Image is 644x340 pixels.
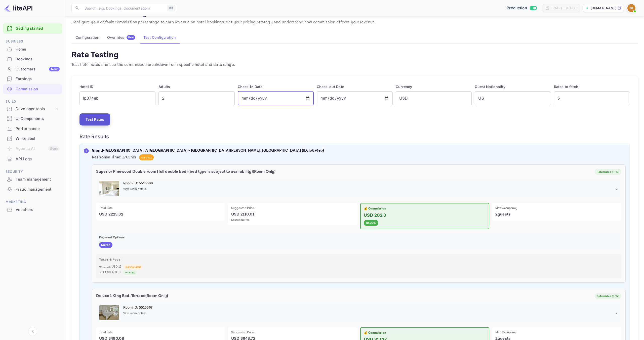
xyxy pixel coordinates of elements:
[71,50,235,60] h4: Rate Testing
[3,64,62,74] a: CustomersNew
[82,3,166,13] input: Search (e.g. bookings, documentation)
[124,265,143,269] span: not included
[158,84,234,89] p: Adults
[168,5,175,11] div: ⌘K
[591,6,616,10] p: [DOMAIN_NAME]
[16,47,60,52] div: Home
[79,91,155,105] input: e.g., lp1897
[79,113,110,125] button: Test Rates
[551,6,577,10] div: [DATE] — [DATE]
[3,169,62,175] span: Security
[3,54,62,64] a: Bookings
[71,19,638,25] p: Configure your default commission percentage to earn revenue on hotel bookings. Set your pricing ...
[99,211,222,218] p: USD 2225.32
[3,39,62,44] span: Business
[123,305,618,310] p: Room ID: 5515567
[3,23,62,34] div: Getting started
[99,270,618,275] p: • vat : USD 183.91
[99,206,222,210] p: Total Rate
[99,181,119,196] img: Room
[3,45,62,54] div: Home
[16,106,55,112] div: Developer tools
[3,175,62,184] a: Team management
[3,99,62,104] span: Build
[3,154,62,163] a: API Logs
[3,134,62,143] a: Whitelabel
[3,205,62,214] a: Vouchers
[238,84,314,89] p: Check-in Date
[3,54,62,64] div: Bookings
[3,134,62,144] div: Whitelabel
[99,243,112,247] span: Nuitee
[96,169,275,175] p: Superior Pinewood Double room (full double bed) (bed type is subject to availability) ( Room Only )
[3,185,62,194] a: Fraud management
[3,185,62,194] div: Fraud management
[28,327,37,336] button: Collapse navigation
[16,86,60,92] div: Commission
[71,8,638,18] p: Commission Management
[139,31,180,44] button: Test Configuration
[231,206,354,210] p: Suggested Price
[3,45,62,54] a: Home
[99,330,222,335] p: Total Rate
[16,177,60,182] div: Team management
[16,76,60,82] div: Earnings
[627,4,635,12] img: Eduardo Granados
[364,206,486,211] p: 💰 Commission
[71,62,235,68] p: Test hotel rates and see the commission breakdown for a specific hotel and date range.
[79,84,155,89] p: Hotel ID
[16,116,60,122] div: UI Components
[3,74,62,84] div: Earnings
[595,294,621,298] span: Refundable (RFN)
[3,199,62,205] span: Marketing
[317,84,393,89] p: Check-out Date
[123,271,137,274] span: included
[99,257,618,262] p: Taxes & Fees:
[595,170,621,174] span: Refundable (RFN)
[3,74,62,83] a: Earnings
[49,67,60,71] div: New
[123,187,618,191] div: View room details
[231,218,354,222] p: Source: Nuitee
[3,105,62,113] div: Developer tools
[16,136,60,142] div: Whitelabel
[92,155,121,160] strong: Response Time:
[495,206,618,210] p: Max Occupancy
[3,124,62,133] a: Performance
[71,31,103,44] button: Configuration
[92,148,626,154] p: Grand-[GEOGRAPHIC_DATA], A [GEOGRAPHIC_DATA] - [GEOGRAPHIC_DATA][PERSON_NAME], [GEOGRAPHIC_DATA] ...
[554,84,630,89] p: Rates to fetch
[79,134,630,140] h6: Rate Results
[396,91,472,105] input: USD
[92,154,626,160] p: 1765ms
[507,5,527,11] span: Production
[475,91,551,105] input: US
[3,64,62,74] div: CustomersNew
[231,330,354,335] p: Suggested Price
[3,84,62,94] div: Commission
[3,175,62,184] div: Team management
[396,84,472,89] p: Currency
[16,66,60,72] div: Customers
[364,212,486,219] p: USD 202.3
[364,221,378,225] span: 10.00%
[16,207,60,213] div: Vouchers
[364,331,486,335] p: 💰 Commission
[86,149,87,153] p: i
[3,124,62,134] div: Performance
[16,56,60,62] div: Bookings
[231,211,354,218] p: USD 2110.01
[475,84,551,89] p: Guest Nationality
[123,181,618,186] p: Room ID: 5515566
[495,330,618,335] p: Max Occupancy
[99,305,119,320] img: Room
[16,126,60,132] div: Performance
[3,114,62,123] a: UI Components
[3,114,62,124] div: UI Components
[16,26,60,31] a: Getting started
[99,235,618,240] p: Payment Options:
[16,156,60,162] div: API Logs
[123,311,618,316] div: View room details
[495,211,618,218] p: 2 guests
[127,36,135,39] span: New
